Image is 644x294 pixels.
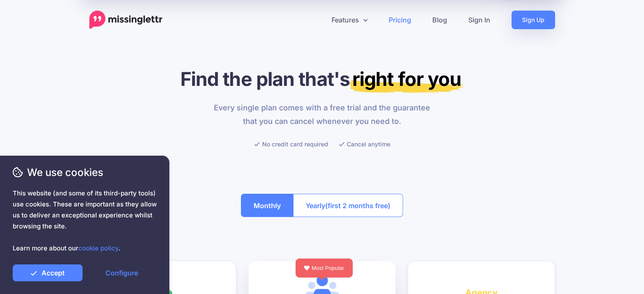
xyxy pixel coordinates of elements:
li: No credit card required [254,139,328,149]
span: This website (and some of its third-party tools) use cookies. These are important as they allow u... [13,188,157,254]
a: Pricing [378,11,422,29]
a: Configure [87,264,157,281]
a: cookie policy [78,244,119,252]
mark: right for you [350,67,464,93]
a: Home [89,11,163,29]
span: We use cookies [13,165,157,180]
a: Accept [13,264,83,281]
a: Blog [422,11,458,29]
p: Every single plan comes with a free trial and the guarantee that you can cancel whenever you need... [209,101,435,128]
div: Most Popular [296,258,353,278]
span: (first 2 months free) [325,199,390,212]
a: Sign Up [511,11,555,29]
button: Monthly [241,194,293,217]
li: Cancel anytime [339,139,390,149]
a: Sign In [458,11,501,29]
h1: Find the plan that's [89,67,555,91]
a: Features [321,11,378,29]
button: Yearly(first 2 months free) [293,194,403,217]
